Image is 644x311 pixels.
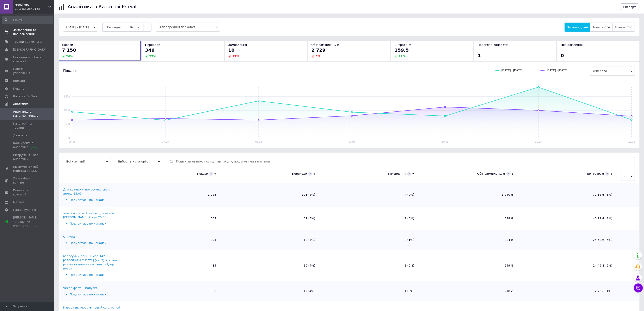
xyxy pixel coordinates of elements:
span: Показники роботи компанії [13,55,42,63]
span: 1 [478,53,481,58]
td: 424 ₴ [419,230,518,250]
span: ... [146,26,149,29]
span: Переходи [145,43,160,46]
span: 7 150 [62,47,76,53]
div: Подивитись по каналах [63,292,121,297]
span: Перегляд контактів [478,43,509,46]
text: 0 [68,136,70,139]
text: 500 [65,123,70,126]
span: Товари CPA [593,26,610,29]
span: Аналітика [13,102,29,106]
span: [DEMOGRAPHIC_DATA] [13,48,46,52]
span: Товари та послуги [13,40,42,44]
div: Для катушки, велосумка своя, лямка 13,03 [63,188,121,196]
td: 1 283 [122,183,221,207]
text: 1000 [64,109,70,112]
button: [DATE] - [DATE] [63,23,98,32]
span: Гаманець компанії [13,188,42,197]
span: Витрати, ₴ [394,43,412,46]
td: 1 (0%) [320,250,419,281]
div: Подивитись по каналах [63,241,121,245]
span: Покази [62,43,73,46]
span: Категорії та товари [13,122,42,130]
span: [PERSON_NAME] та рахунки [13,216,42,228]
span: 0 [561,53,564,58]
div: Ваш ID: 2640135 [15,7,54,11]
span: Інструменти веб-аналітики [13,153,42,161]
span: Всі кампанії [63,157,110,166]
span: 26 % [66,55,73,58]
td: 485 [122,250,221,281]
td: 2 (1%) [320,230,419,250]
button: Товари CPA [590,23,612,32]
span: Сьогодні [107,26,121,29]
text: 1500 [64,95,70,98]
td: 294 [122,230,221,250]
span: З попереднім періодом [156,23,220,32]
span: Аналітика в Каталозі ProSale [13,110,42,118]
text: 11.08 [535,140,542,143]
span: Виберіть категорію [115,157,162,166]
td: 1 240 ₴ [419,183,518,207]
span: 17 % [232,55,239,58]
span: 346 [145,47,155,53]
button: Вчора [125,23,144,32]
span: Покази [63,68,77,73]
span: Товари CPC [615,26,633,29]
button: Сьогодні [102,23,126,32]
span: Загальні дані [567,26,588,29]
button: Експорт [620,3,640,10]
span: 5 % [316,55,321,58]
td: 19 (4%) [221,250,320,281]
div: Подивитись по каналах [63,198,121,202]
div: велосумки длин + мод 142 + [GEOGRAPHIC_DATA] (vel 3) + новая рзахуаху длинная + синкрайдер новая [63,254,121,271]
span: 159.5 [394,47,409,53]
td: 2 (0%) [320,207,419,230]
td: 101 (8%) [221,183,320,207]
text: 09.08 [348,140,355,143]
button: Загальні дані [565,23,590,32]
span: Конкурентна аналітика [13,141,42,149]
text: 10.08 [442,140,449,143]
td: 249 ₴ [419,250,518,281]
div: Замовлення [387,172,406,176]
span: Джерела [13,133,27,137]
td: 31 (5%) [221,207,320,230]
text: 07.08 [162,140,169,143]
td: 2.73 ₴ (1%) [518,281,617,301]
div: Подивитись по каналах [63,273,121,277]
span: Замовлення та повідомлення [13,28,42,36]
input: Пошук за назвою позиції, артикулу, пошуковими запитами [176,157,633,166]
td: 567 [122,207,221,230]
div: Стяжка [63,235,75,239]
span: Замовлення [228,43,247,46]
h1: Аналітика в Каталозі ProSale [68,4,139,9]
span: Джерела [590,67,635,76]
span: 2 729 [312,47,326,53]
td: 218 ₴ [419,281,518,301]
span: Покупці [13,87,25,91]
text: 08.08 [255,140,262,143]
span: Повідомлення [561,43,583,46]
button: Чат з покупцем [634,283,643,292]
td: 4 (0%) [320,183,419,207]
div: Подивитись по каналах [63,222,121,226]
input: Пошук [2,16,53,24]
div: Prom мікс 1 000 [13,224,42,228]
span: 12 % [399,55,406,58]
td: 598 ₴ [419,207,518,230]
td: 12 (4%) [221,230,320,250]
span: Freeshopt [15,3,48,7]
div: Переходи [292,172,307,176]
td: 45.72 ₴ (8%) [518,207,617,230]
div: Обіг замовлень, ₴ [477,172,505,176]
span: Експорт [623,5,636,9]
span: Відгуки [13,79,25,83]
span: Панель управління [13,67,42,75]
td: 12 (4%) [221,281,320,301]
span: Інструменти веб-майстра та SEO [13,165,42,173]
span: Налаштування [13,208,36,212]
div: Витрати, ₴ [587,172,604,176]
button: ... [144,23,151,32]
div: Покази [197,172,208,176]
